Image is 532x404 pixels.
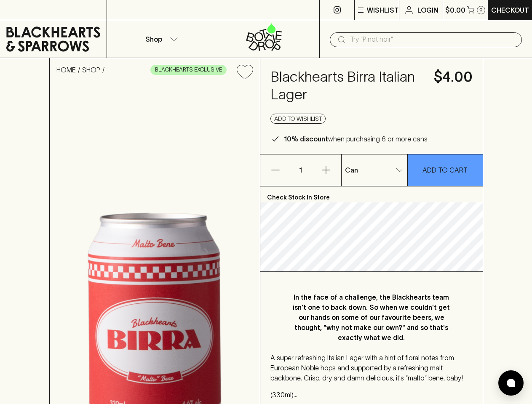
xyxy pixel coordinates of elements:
[422,165,468,175] p: ADD TO CART
[270,68,424,104] h4: Blackhearts Birra Italian Lager
[345,165,358,175] p: Can
[417,5,438,15] p: Login
[291,154,311,186] p: 1
[284,134,428,144] p: when purchasing 6 or more cans
[151,66,226,74] span: BLACKHEARTS EXCLUSIVE
[342,162,407,178] div: Can
[260,186,483,202] p: Check Stock In Store
[284,135,328,143] b: 10% discount
[107,5,114,15] p: ⠀
[408,154,483,186] button: ADD TO CART
[507,379,515,387] img: bubble-icon
[367,5,399,15] p: Wishlist
[270,353,473,383] p: A super refreshing Italian Lager with a hint of floral notes from European Noble hops and support...
[145,34,162,44] p: Shop
[445,5,465,15] p: $0.00
[491,5,529,15] p: Checkout
[56,66,76,74] a: HOME
[479,8,483,12] p: 0
[270,390,473,400] p: (330ml) 4.6% ABV
[233,61,257,83] button: Add to wishlist
[270,114,326,124] button: Add to wishlist
[82,66,100,74] a: SHOP
[287,292,456,343] p: In the face of a challenge, the Blackhearts team isn't one to back down. So when we couldn't get ...
[107,20,213,58] button: Shop
[350,33,515,46] input: Try "Pinot noir"
[434,68,473,86] h4: $4.00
